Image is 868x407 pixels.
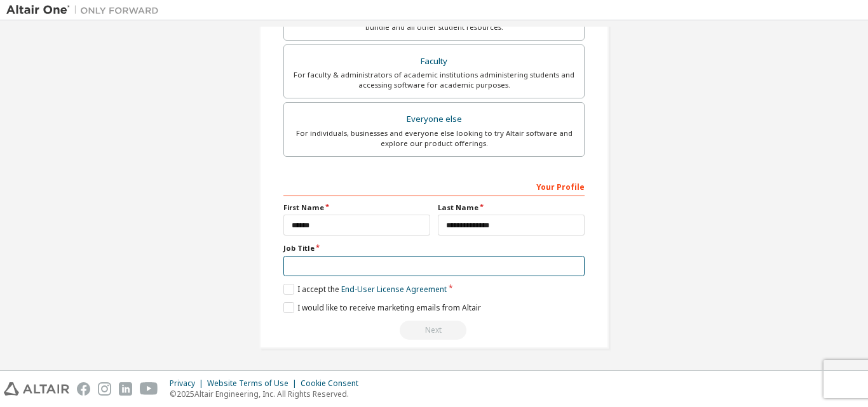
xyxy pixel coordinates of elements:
[341,284,447,295] a: End-User License Agreement
[98,382,111,396] img: instagram.svg
[301,378,366,389] div: Cookie Consent
[119,382,132,396] img: linkedin.svg
[4,382,69,396] img: altair_logo.svg
[283,321,585,340] div: Read and acccept EULA to continue
[283,203,430,213] label: First Name
[6,4,165,17] img: Altair One
[170,389,366,399] p: © 2025 Altair Engineering, Inc. All Rights Reserved.
[292,53,576,70] div: Faculty
[292,110,576,128] div: Everyone else
[283,243,585,253] label: Job Title
[438,203,585,213] label: Last Name
[283,176,585,196] div: Your Profile
[292,70,576,90] div: For faculty & administrators of academic institutions administering students and accessing softwa...
[283,284,447,295] label: I accept the
[283,302,481,313] label: I would like to receive marketing emails from Altair
[207,378,301,389] div: Website Terms of Use
[140,382,158,396] img: youtube.svg
[292,128,576,149] div: For individuals, businesses and everyone else looking to try Altair software and explore our prod...
[170,378,207,389] div: Privacy
[77,382,90,396] img: facebook.svg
